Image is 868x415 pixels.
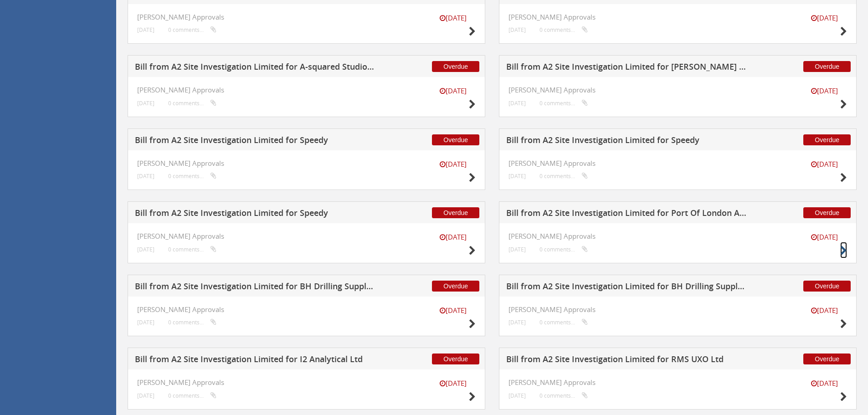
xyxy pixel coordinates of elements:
small: 0 comments... [539,392,588,399]
h5: Bill from A2 Site Investigation Limited for Speedy [135,209,375,220]
h4: [PERSON_NAME] Approvals [508,159,847,167]
h5: Bill from A2 Site Investigation Limited for [PERSON_NAME] Drilling Ltd [506,62,746,74]
small: [DATE] [801,306,847,315]
small: [DATE] [508,319,526,326]
h5: Bill from A2 Site Investigation Limited for Speedy [506,136,746,147]
small: 0 comments... [539,319,588,326]
small: [DATE] [801,86,847,96]
small: [DATE] [430,159,476,169]
small: [DATE] [801,13,847,23]
h4: [PERSON_NAME] Approvals [508,379,847,386]
h4: [PERSON_NAME] Approvals [137,159,476,167]
small: [DATE] [801,159,847,169]
small: 0 comments... [168,100,216,107]
small: 0 comments... [168,319,216,326]
small: 0 comments... [539,100,588,107]
small: [DATE] [137,100,154,107]
h4: [PERSON_NAME] Approvals [508,86,847,94]
small: [DATE] [137,246,154,253]
h4: [PERSON_NAME] Approvals [137,86,476,94]
small: [DATE] [430,306,476,315]
span: Overdue [432,281,479,292]
small: [DATE] [430,379,476,388]
span: Overdue [432,207,479,218]
small: [DATE] [430,13,476,23]
small: [DATE] [801,379,847,388]
span: Overdue [803,207,851,218]
h5: Bill from A2 Site Investigation Limited for Speedy [135,136,375,147]
small: [DATE] [137,392,154,399]
h5: Bill from A2 Site Investigation Limited for I2 Analytical Ltd [135,355,375,366]
span: Overdue [432,354,479,364]
span: Overdue [432,61,479,72]
small: [DATE] [137,173,154,179]
h4: [PERSON_NAME] Approvals [508,13,847,21]
small: 0 comments... [168,26,216,33]
small: [DATE] [137,319,154,326]
h5: Bill from A2 Site Investigation Limited for Port Of London Authority [506,209,746,220]
span: Overdue [803,134,851,145]
small: [DATE] [137,26,154,33]
small: 0 comments... [168,173,216,179]
span: Overdue [803,61,851,72]
h4: [PERSON_NAME] Approvals [508,306,847,313]
small: [DATE] [430,232,476,242]
h4: [PERSON_NAME] Approvals [137,306,476,313]
h5: Bill from A2 Site Investigation Limited for BH Drilling Supplies [506,282,746,293]
small: 0 comments... [539,173,588,179]
small: [DATE] [508,392,526,399]
small: [DATE] [508,246,526,253]
small: 0 comments... [539,26,588,33]
span: Overdue [803,281,851,292]
small: [DATE] [801,232,847,242]
h5: Bill from A2 Site Investigation Limited for RMS UXO Ltd [506,355,746,366]
h4: [PERSON_NAME] Approvals [137,379,476,386]
small: [DATE] [508,100,526,107]
small: 0 comments... [539,246,588,253]
h5: Bill from A2 Site Investigation Limited for BH Drilling Supplies [135,282,375,293]
small: 0 comments... [168,246,216,253]
small: [DATE] [508,173,526,179]
h4: [PERSON_NAME] Approvals [137,232,476,240]
small: 0 comments... [168,392,216,399]
span: Overdue [432,134,479,145]
h5: Bill from A2 Site Investigation Limited for A-squared Studio Engineers [135,62,375,74]
small: [DATE] [430,86,476,96]
h4: [PERSON_NAME] Approvals [137,13,476,21]
small: [DATE] [508,26,526,33]
h4: [PERSON_NAME] Approvals [508,232,847,240]
span: Overdue [803,354,851,364]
